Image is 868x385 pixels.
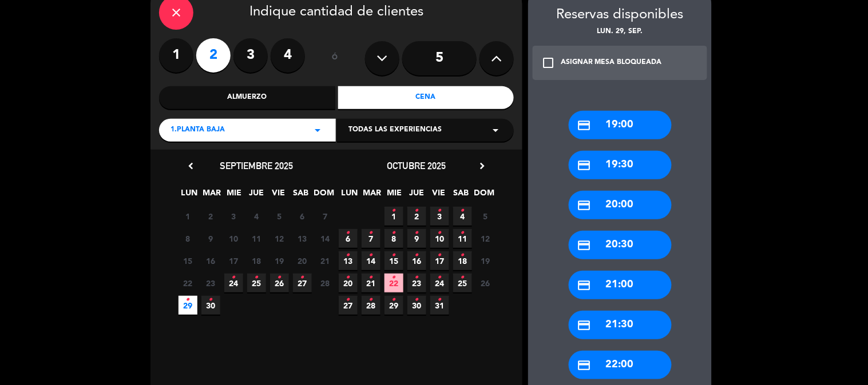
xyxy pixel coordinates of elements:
i: • [415,268,419,287]
span: 9 [201,229,220,248]
span: 8 [385,229,403,248]
div: 19:00 [569,111,672,139]
i: • [461,202,465,220]
span: 18 [453,251,472,270]
span: 31 [430,296,449,315]
div: 20:30 [569,231,672,259]
i: • [461,224,465,242]
span: 27 [339,296,358,315]
div: 22:00 [569,351,672,379]
span: JUE [407,186,426,205]
span: 10 [224,229,243,248]
span: SAB [292,186,311,205]
i: • [392,246,396,264]
label: 2 [196,38,231,73]
span: 30 [201,296,220,315]
i: • [461,246,465,264]
i: • [369,246,373,264]
span: MAR [203,186,221,205]
span: 18 [247,251,266,270]
i: • [392,202,396,220]
span: 26 [270,274,289,292]
i: • [392,291,396,309]
span: 4 [453,207,472,226]
span: DOM [474,186,493,205]
label: 3 [233,38,268,73]
div: 21:00 [569,271,672,299]
i: credit_card [577,318,592,332]
span: Todas las experiencias [348,125,442,136]
div: 21:30 [569,311,672,339]
span: 3 [430,207,449,226]
span: 6 [339,229,358,248]
span: 15 [385,251,403,270]
i: • [415,246,419,264]
span: 28 [316,274,335,292]
div: 20:00 [569,191,672,219]
i: • [392,268,396,287]
i: credit_card [577,158,592,173]
label: 4 [271,38,305,73]
span: 27 [293,274,312,292]
i: • [438,224,442,242]
span: 12 [476,229,495,248]
i: • [255,268,259,287]
span: 20 [339,274,358,292]
i: • [369,224,373,242]
i: • [232,268,236,287]
span: MAR [363,186,382,205]
span: 8 [179,229,197,248]
span: 21 [362,274,381,292]
i: arrow_drop_down [489,123,502,137]
span: 30 [407,296,426,315]
span: septiembre 2025 [220,160,293,171]
i: credit_card [577,238,592,252]
span: 25 [453,274,472,292]
span: 14 [362,251,381,270]
i: check_box_outline_blank [541,56,555,70]
span: 6 [293,207,312,226]
i: • [438,268,442,287]
i: credit_card [577,278,592,292]
span: 28 [362,296,381,315]
i: • [415,202,419,220]
i: • [346,246,350,264]
i: chevron_left [185,160,197,172]
i: • [300,268,304,287]
span: 11 [453,229,472,248]
span: 22 [385,274,403,292]
div: Reservas disponibles [528,4,712,26]
span: 23 [201,274,220,292]
i: • [346,291,350,309]
i: • [346,268,350,287]
i: • [438,246,442,264]
span: 20 [293,251,312,270]
i: chevron_right [476,160,488,172]
i: • [369,268,373,287]
span: 1 [385,207,403,226]
div: lun. 29, sep. [528,26,712,38]
div: ó [316,38,354,78]
i: • [415,291,419,309]
span: VIE [430,186,449,205]
div: ASIGNAR MESA BLOQUEADA [561,57,662,69]
span: 1.PLANTA BAJA [171,125,225,136]
span: 2 [407,207,426,226]
span: 23 [407,274,426,292]
span: 12 [270,229,289,248]
span: 17 [430,251,449,270]
div: Cena [338,86,514,109]
i: • [438,202,442,220]
i: • [461,268,465,287]
i: • [186,291,190,309]
span: 17 [224,251,243,270]
span: 10 [430,229,449,248]
span: 29 [179,296,197,315]
label: 1 [159,38,193,73]
span: 7 [362,229,381,248]
span: MIE [385,186,404,205]
i: credit_card [577,198,592,212]
span: 15 [179,251,197,270]
span: 16 [201,251,220,270]
span: 16 [407,251,426,270]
